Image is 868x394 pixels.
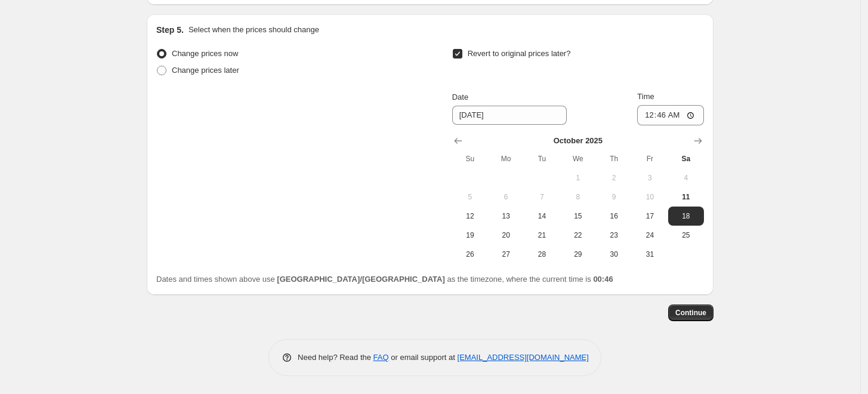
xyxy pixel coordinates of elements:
[452,187,488,207] button: Sunday October 5 2025
[673,230,699,240] span: 25
[452,93,468,101] span: Date
[596,149,632,168] th: Thursday
[673,154,699,164] span: Sa
[452,226,488,245] button: Sunday October 19 2025
[172,66,239,75] span: Change prices later
[668,226,704,245] button: Saturday October 25 2025
[673,173,699,183] span: 4
[524,207,560,226] button: Tuesday October 14 2025
[457,192,483,202] span: 5
[488,226,524,245] button: Monday October 20 2025
[277,275,444,284] b: [GEOGRAPHIC_DATA]/[GEOGRAPHIC_DATA]
[488,149,524,168] th: Monday
[560,245,596,264] button: Wednesday October 29 2025
[524,149,560,168] th: Tuesday
[596,207,632,226] button: Thursday October 16 2025
[488,245,524,264] button: Monday October 27 2025
[601,173,627,183] span: 2
[601,230,627,240] span: 23
[632,168,668,187] button: Friday October 3 2025
[637,105,704,125] input: 12:00
[458,353,589,362] a: [EMAIL_ADDRESS][DOMAIN_NAME]
[668,207,704,226] button: Saturday October 18 2025
[596,168,632,187] button: Thursday October 2 2025
[373,353,389,362] a: FAQ
[452,149,488,168] th: Sunday
[452,245,488,264] button: Sunday October 26 2025
[524,226,560,245] button: Tuesday October 21 2025
[601,250,627,259] span: 30
[632,149,668,168] th: Friday
[493,250,519,259] span: 27
[493,192,519,202] span: 6
[596,187,632,207] button: Thursday October 9 2025
[156,275,613,284] span: Dates and times shown above use as the timezone, where the current time is
[493,211,519,221] span: 13
[560,168,596,187] button: Wednesday October 1 2025
[601,211,627,221] span: 16
[690,133,706,149] button: Show next month, November 2025
[565,192,591,202] span: 8
[675,308,706,318] span: Continue
[450,133,467,149] button: Show previous month, September 2025
[457,211,483,221] span: 12
[668,304,713,321] button: Continue
[493,230,519,240] span: 20
[560,226,596,245] button: Wednesday October 22 2025
[637,173,663,183] span: 3
[529,211,555,221] span: 14
[189,24,319,36] p: Select when the prices should change
[524,245,560,264] button: Tuesday October 28 2025
[637,154,663,164] span: Fr
[668,187,704,207] button: Today Saturday October 11 2025
[529,192,555,202] span: 7
[468,49,571,58] span: Revert to original prices later?
[565,173,591,183] span: 1
[637,250,663,259] span: 31
[593,275,613,284] b: 00:46
[172,49,238,58] span: Change prices now
[524,187,560,207] button: Tuesday October 7 2025
[668,149,704,168] th: Saturday
[565,230,591,240] span: 22
[601,192,627,202] span: 9
[673,192,699,202] span: 11
[560,149,596,168] th: Wednesday
[529,230,555,240] span: 21
[596,226,632,245] button: Thursday October 23 2025
[596,245,632,264] button: Thursday October 30 2025
[529,250,555,259] span: 28
[493,154,519,164] span: Mo
[457,154,483,164] span: Su
[632,245,668,264] button: Friday October 31 2025
[668,168,704,187] button: Saturday October 4 2025
[637,211,663,221] span: 17
[637,230,663,240] span: 24
[560,187,596,207] button: Wednesday October 8 2025
[565,250,591,259] span: 29
[298,353,373,362] span: Need help? Read the
[632,187,668,207] button: Friday October 10 2025
[565,211,591,221] span: 15
[389,353,458,362] span: or email support at
[560,207,596,226] button: Wednesday October 15 2025
[452,207,488,226] button: Sunday October 12 2025
[156,24,184,36] h2: Step 5.
[457,250,483,259] span: 26
[637,192,663,202] span: 10
[452,106,567,125] input: 10/11/2025
[673,211,699,221] span: 18
[632,207,668,226] button: Friday October 17 2025
[632,226,668,245] button: Friday October 24 2025
[488,187,524,207] button: Monday October 6 2025
[529,154,555,164] span: Tu
[637,92,654,101] span: Time
[601,154,627,164] span: Th
[565,154,591,164] span: We
[488,207,524,226] button: Monday October 13 2025
[457,230,483,240] span: 19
